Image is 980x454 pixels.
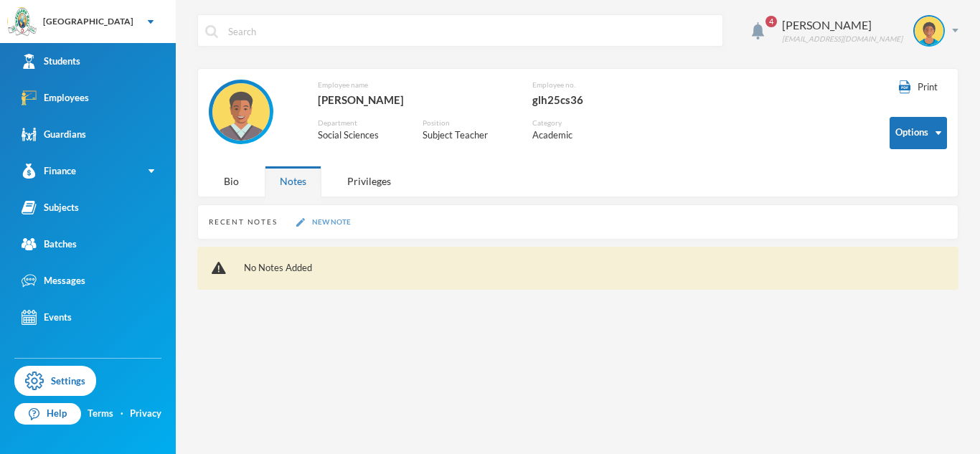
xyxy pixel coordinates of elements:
[318,128,402,143] div: Social Sciences
[209,166,254,197] div: Bio
[532,128,595,143] div: Academic
[318,90,511,109] div: [PERSON_NAME]
[332,166,406,197] div: Privileges
[765,16,777,27] span: 4
[532,118,595,128] div: Category
[423,128,511,143] div: Subject Teacher
[88,407,113,421] a: Terms
[915,16,943,45] img: STUDENT
[43,15,133,28] div: [GEOGRAPHIC_DATA]
[212,262,226,274] img: !
[237,261,944,275] div: No Notes Added
[532,80,639,90] div: Employee no.
[130,407,161,421] a: Privacy
[22,127,86,142] div: Guardians
[8,8,37,37] img: logo
[22,310,72,325] div: Events
[890,80,947,95] button: Print
[14,366,96,396] a: Settings
[22,164,76,179] div: Finance
[318,80,511,90] div: Employee name
[209,217,278,227] div: Recent Notes
[22,90,89,105] div: Employees
[14,403,81,425] a: Help
[782,34,903,44] div: [EMAIL_ADDRESS][DOMAIN_NAME]
[22,200,79,215] div: Subjects
[22,273,85,288] div: Messages
[782,16,903,34] div: [PERSON_NAME]
[292,216,355,228] button: New Note
[318,118,402,128] div: Department
[890,117,947,149] button: Options
[22,54,80,69] div: Students
[22,237,77,252] div: Batches
[205,25,218,38] img: search
[423,118,511,128] div: Position
[212,83,270,141] img: EMPLOYEE
[227,15,715,47] input: Search
[265,166,321,197] div: Notes
[121,407,123,421] div: ·
[532,90,639,109] div: glh25cs36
